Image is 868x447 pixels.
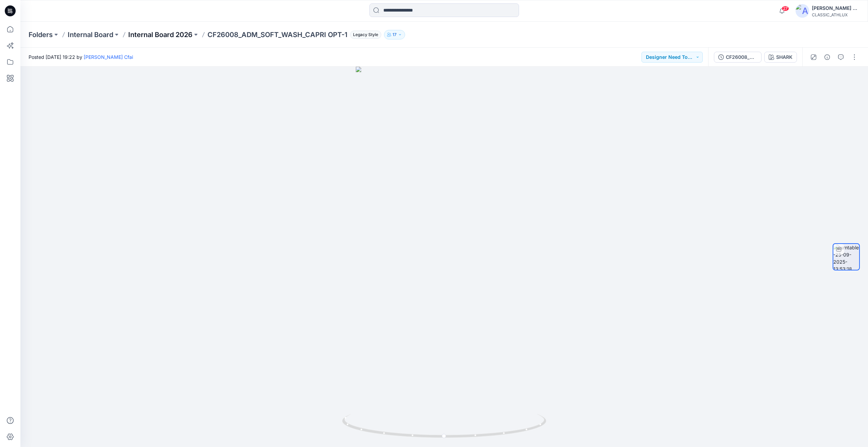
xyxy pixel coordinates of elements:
img: avatar [796,4,809,18]
button: Legacy Style [347,30,381,39]
p: 17 [393,31,397,38]
a: [PERSON_NAME] Cfai [84,54,133,60]
a: Internal Board [68,30,113,39]
button: SHARK [764,52,797,63]
span: Legacy Style [350,31,381,39]
div: [PERSON_NAME] Cfai [812,4,859,12]
div: CLASSIC_ATHLUX [812,12,859,17]
div: CF26008_ADM_SOFT_WASH_CAPRI OPT-1 [726,53,757,61]
button: Details [822,52,833,63]
span: Posted [DATE] 19:22 by [29,53,133,61]
span: 27 [782,6,789,11]
button: 17 [384,30,405,39]
button: CF26008_ADM_SOFT_WASH_CAPRI OPT-1 [714,52,762,63]
p: CF26008_ADM_SOFT_WASH_CAPRI OPT-1 [207,30,347,39]
a: Folders [29,30,53,39]
a: Internal Board 2026 [128,30,193,39]
img: turntable-25-09-2025-13:53:18 [833,244,859,270]
div: SHARK [776,53,792,61]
